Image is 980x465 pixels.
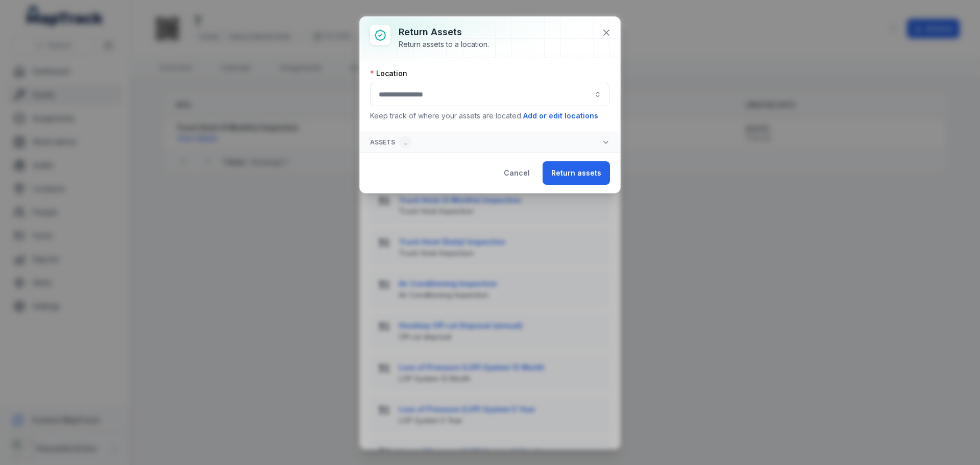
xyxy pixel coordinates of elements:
[360,132,620,153] button: Assets...
[543,161,610,185] button: Return assets
[399,136,412,149] div: ...
[370,136,412,149] span: Assets
[399,25,489,39] h3: Return assets
[399,39,489,50] div: Return assets to a location.
[523,110,599,121] button: Add or edit locations
[495,161,538,185] button: Cancel
[370,68,407,79] label: Location
[370,110,610,121] p: Keep track of where your assets are located.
